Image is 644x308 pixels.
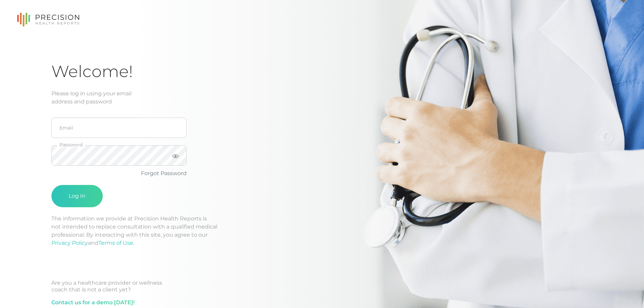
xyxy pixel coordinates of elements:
a: Terms of Use. [98,240,134,246]
a: Privacy Policy [51,240,88,246]
div: Are you a healthcare provider or wellness coach that is not a client yet? [51,280,593,293]
p: The information we provide at Precision Health Reports is not intended to replace consultation wi... [51,215,593,247]
div: Please log in using your email address and password [51,90,593,106]
a: Contact us for a demo [DATE]! [51,299,135,307]
button: Log In [51,185,103,207]
h1: Welcome! [51,62,593,81]
a: Forgot Password [141,170,187,176]
input: Email [51,118,187,138]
